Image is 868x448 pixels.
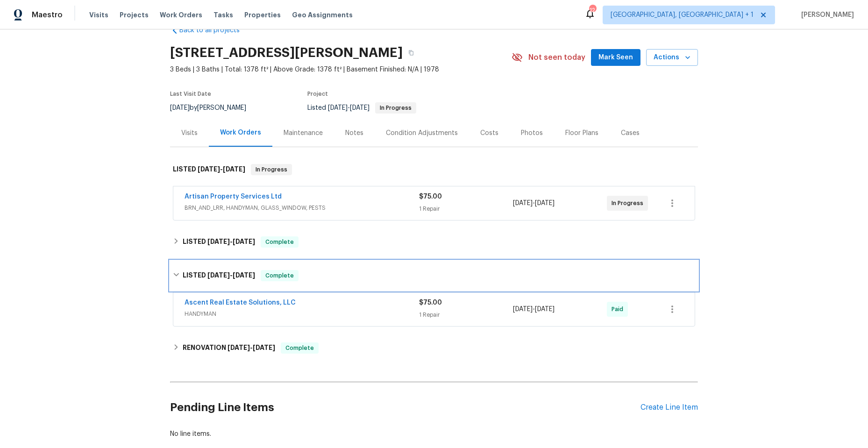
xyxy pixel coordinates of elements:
div: Work Orders [220,128,261,137]
span: Projects [120,10,149,20]
span: Complete [262,237,298,247]
div: Photos [521,128,543,138]
button: Actions [646,49,698,66]
div: LISTED [DATE]-[DATE]Complete [170,261,698,291]
div: by [PERSON_NAME] [170,102,257,114]
h2: [STREET_ADDRESS][PERSON_NAME] [170,48,403,57]
div: Maintenance [284,128,323,138]
span: Listed [307,105,416,111]
span: [DATE] [535,306,555,313]
div: LISTED [DATE]-[DATE]Complete [170,231,698,253]
span: [PERSON_NAME] [797,10,854,20]
span: [DATE] [170,105,190,111]
div: 1 Repair [419,204,513,213]
span: Mark Seen [598,52,633,64]
span: Visits [89,10,108,20]
button: Mark Seen [591,49,640,66]
span: [DATE] [233,272,255,278]
h6: LISTED [173,164,245,175]
span: [DATE] [513,306,533,313]
span: [DATE] [328,105,348,111]
span: [DATE] [207,238,230,245]
h2: Pending Line Items [170,386,640,429]
span: In Progress [252,165,291,174]
div: Create Line Item [640,403,698,412]
h6: LISTED [183,270,255,281]
span: [DATE] [207,272,230,278]
span: $75.00 [419,193,442,200]
span: [DATE] [228,344,250,351]
a: Ascent Real Estate Solutions, LLC [185,299,296,306]
span: Complete [262,271,298,280]
span: In Progress [612,199,647,208]
div: Notes [345,128,363,138]
span: In Progress [376,105,415,111]
span: Last Visit Date [170,91,211,97]
a: Artisan Property Services Ltd [185,193,282,200]
span: - [207,272,255,278]
span: Project [307,91,328,97]
div: LISTED [DATE]-[DATE]In Progress [170,155,698,185]
span: [GEOGRAPHIC_DATA], [GEOGRAPHIC_DATA] + 1 [611,10,754,20]
span: - [198,166,245,172]
span: Work Orders [160,10,202,20]
div: Condition Adjustments [386,128,458,138]
button: Copy Address [403,44,420,61]
span: [DATE] [198,166,220,172]
span: Paid [612,305,627,314]
div: No line items. [170,429,698,439]
span: Properties [244,10,281,20]
span: [DATE] [513,200,533,206]
div: Cases [621,128,640,138]
span: [DATE] [253,344,275,351]
span: Actions [654,52,690,64]
span: [DATE] [233,238,255,245]
span: - [513,199,555,208]
span: Complete [282,343,318,353]
span: - [513,305,555,314]
div: Floor Plans [565,128,598,138]
span: Not seen today [528,53,585,62]
div: 12 [589,6,596,15]
div: 1 Repair [419,310,513,320]
div: RENOVATION [DATE]-[DATE]Complete [170,337,698,359]
span: [DATE] [223,166,245,172]
span: [DATE] [535,200,555,206]
h6: RENOVATION [183,342,275,354]
span: Geo Assignments [292,10,353,20]
a: Back to all projects [170,26,260,35]
span: 3 Beds | 3 Baths | Total: 1378 ft² | Above Grade: 1378 ft² | Basement Finished: N/A | 1978 [170,65,512,74]
span: $75.00 [419,299,442,306]
span: Tasks [213,12,233,18]
h6: LISTED [183,236,255,248]
span: - [328,105,370,111]
span: - [228,344,275,351]
span: BRN_AND_LRR, HANDYMAN, GLASS_WINDOW, PESTS [185,203,419,213]
span: [DATE] [350,105,370,111]
span: - [207,238,255,245]
span: HANDYMAN [185,309,419,319]
span: Maestro [32,10,63,20]
div: Visits [181,128,198,138]
div: Costs [480,128,498,138]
